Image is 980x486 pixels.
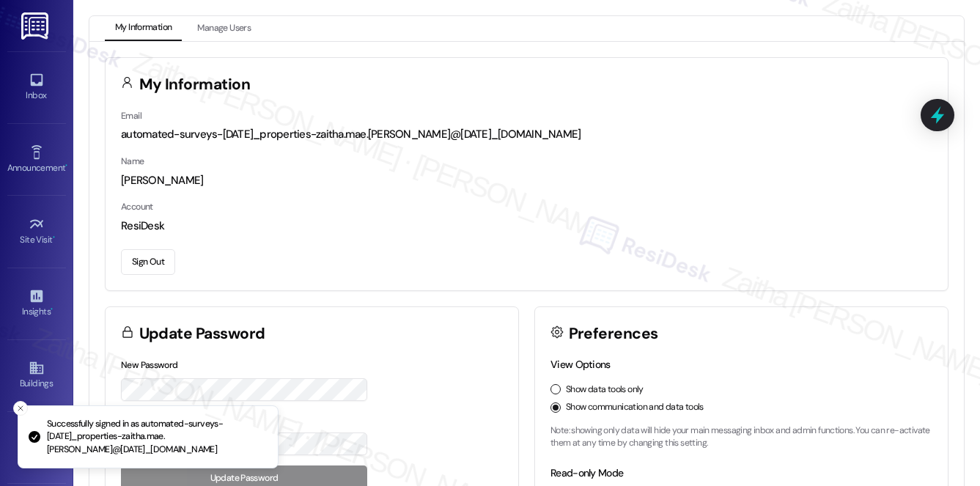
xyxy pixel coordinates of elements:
h3: My Information [139,77,251,92]
label: Name [121,155,144,167]
label: View Options [550,358,611,371]
img: ResiDesk Logo [21,12,51,40]
a: Inbox [7,67,66,107]
div: ResiDesk [121,218,932,234]
span: • [65,161,67,171]
p: Note: showing only data will hide your main messaging inbox and admin functions. You can re-activ... [550,424,932,450]
label: Account [121,201,153,213]
button: Close toast [13,401,28,416]
a: Leads [7,428,66,468]
label: Read-only Mode [550,466,623,479]
div: automated-surveys-[DATE]_properties-zaitha.mae.[PERSON_NAME]@[DATE]_[DOMAIN_NAME] [121,127,932,142]
span: • [53,232,55,243]
h3: Update Password [139,326,265,342]
button: My Information [105,16,182,41]
label: Show data tools only [566,383,644,397]
a: Buildings [7,356,66,395]
span: • [51,304,53,314]
label: Email [121,110,141,122]
p: Successfully signed in as automated-surveys-[DATE]_properties-zaitha.mae.[PERSON_NAME]@[DATE]_[DO... [47,418,266,457]
a: Site Visit • [7,212,66,251]
h3: Preferences [569,326,658,342]
label: New Password [121,359,178,371]
button: Manage Users [187,16,261,41]
button: Sign Out [121,249,175,275]
a: Insights • [7,284,66,323]
div: [PERSON_NAME] [121,173,932,188]
label: Show communication and data tools [566,401,704,414]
